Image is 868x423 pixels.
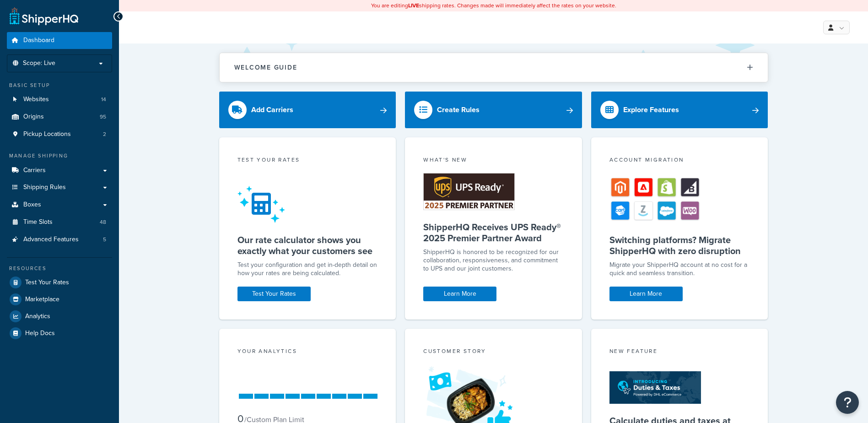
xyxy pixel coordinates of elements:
[101,96,106,103] span: 14
[7,214,112,231] a: Time Slots48
[23,218,53,226] span: Time Slots
[591,92,768,128] a: Explore Features
[25,279,69,287] span: Test Your Rates
[609,347,750,358] div: New Feature
[237,261,378,277] div: Test your configuration and get in-depth detail on how your rates are being calculated.
[103,130,106,138] span: 2
[237,347,378,358] div: Your Analytics
[100,218,106,226] span: 48
[7,274,112,291] a: Test Your Rates
[100,113,106,121] span: 95
[423,248,564,273] p: ShipperHQ is honored to be recognized for our collaboration, responsiveness, and commitment to UP...
[623,103,679,116] div: Explore Features
[609,234,750,256] h5: Switching platforms? Migrate ShipperHQ with zero disruption
[237,287,311,301] a: Test Your Rates
[237,234,378,256] h5: Our rate calculator shows you exactly what your customers see
[23,236,79,244] span: Advanced Features
[836,391,859,414] button: Open Resource Center
[7,231,112,248] a: Advanced Features5
[7,308,112,325] a: Analytics
[7,126,112,143] li: Pickup Locations
[220,53,768,82] button: Welcome Guide
[609,287,683,301] a: Learn More
[7,196,112,213] a: Boxes
[23,167,46,174] span: Carriers
[23,60,55,67] span: Scope: Live
[23,96,49,103] span: Websites
[423,287,496,301] a: Learn More
[7,91,112,108] a: Websites14
[25,330,55,337] span: Help Docs
[437,103,480,116] div: Create Rules
[7,265,112,272] div: Resources
[7,231,112,248] li: Advanced Features
[609,261,750,277] div: Migrate your ShipperHQ account at no cost for a quick and seamless transition.
[25,313,50,320] span: Analytics
[237,156,378,166] div: Test your rates
[7,152,112,160] div: Manage Shipping
[219,92,396,128] a: Add Carriers
[7,325,112,342] a: Help Docs
[7,81,112,89] div: Basic Setup
[7,179,112,196] a: Shipping Rules
[405,92,582,128] a: Create Rules
[7,32,112,49] a: Dashboard
[423,347,564,358] div: Customer Story
[7,91,112,108] li: Websites
[7,108,112,125] li: Origins
[7,291,112,308] a: Marketplace
[251,103,293,116] div: Add Carriers
[7,162,112,179] a: Carriers
[408,1,419,10] b: LIVE
[23,37,54,44] span: Dashboard
[423,156,564,166] div: What's New
[7,126,112,143] a: Pickup Locations2
[423,222,564,244] h5: ShipperHQ Receives UPS Ready® 2025 Premier Partner Award
[23,184,66,191] span: Shipping Rules
[7,214,112,231] li: Time Slots
[25,296,59,304] span: Marketplace
[7,108,112,125] a: Origins95
[23,113,44,121] span: Origins
[23,201,41,209] span: Boxes
[23,130,71,138] span: Pickup Locations
[234,64,297,71] h2: Welcome Guide
[103,236,106,244] span: 5
[609,156,750,166] div: Account Migration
